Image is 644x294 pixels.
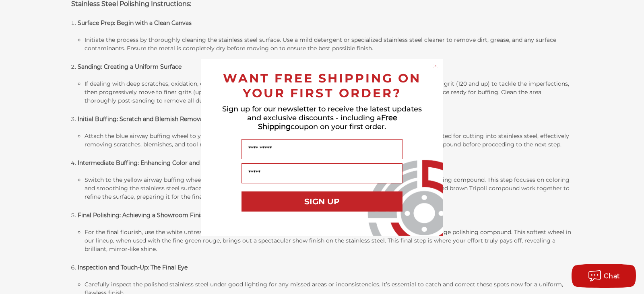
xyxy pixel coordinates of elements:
[431,62,440,70] button: Close dialog
[258,113,397,131] span: Free Shipping
[242,191,402,212] button: SIGN UP
[604,272,620,280] span: Chat
[222,105,422,131] span: Sign up for our newsletter to receive the latest updates and exclusive discounts - including a co...
[223,71,421,101] span: WANT FREE SHIPPING ON YOUR FIRST ORDER?
[572,264,636,288] button: Chat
